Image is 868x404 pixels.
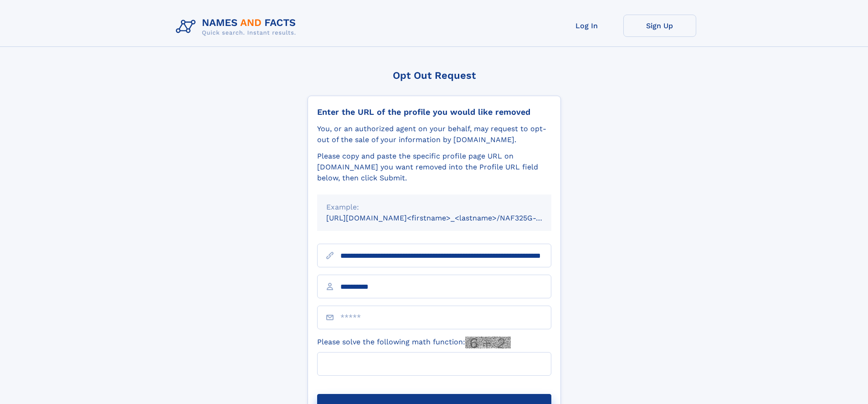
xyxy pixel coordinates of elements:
small: [URL][DOMAIN_NAME]<firstname>_<lastname>/NAF325G-xxxxxxxx [326,214,569,222]
div: Please copy and paste the specific profile page URL on [DOMAIN_NAME] you want removed into the Pr... [317,151,551,184]
div: Example: [326,202,542,213]
div: You, or an authorized agent on your behalf, may request to opt-out of the sale of your informatio... [317,123,551,145]
div: Enter the URL of the profile you would like removed [317,107,551,117]
a: Sign Up [623,15,696,37]
a: Log In [550,15,623,37]
label: Please solve the following math function: [317,337,511,348]
img: Logo Names and Facts [172,15,303,39]
div: Opt Out Request [308,70,561,81]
